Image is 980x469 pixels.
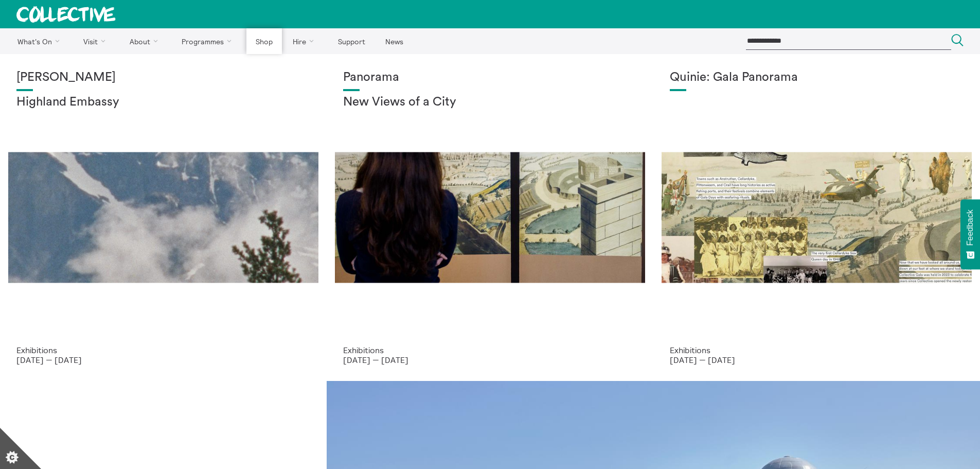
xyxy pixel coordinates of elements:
[343,355,637,364] p: [DATE] — [DATE]
[173,28,245,54] a: Programmes
[16,355,310,364] p: [DATE] — [DATE]
[329,28,374,54] a: Support
[343,95,637,110] h2: New Views of a City
[653,54,980,381] a: Josie Vallely Quinie: Gala Panorama Exhibitions [DATE] — [DATE]
[16,345,310,355] p: Exhibitions
[670,71,964,85] h1: Quinie: Gala Panorama
[284,28,327,54] a: Hire
[246,28,281,54] a: Shop
[670,345,964,355] p: Exhibitions
[966,210,975,246] span: Feedback
[75,28,119,54] a: Visit
[376,28,412,54] a: News
[8,28,73,54] a: What's On
[343,345,637,355] p: Exhibitions
[343,71,637,85] h1: Panorama
[327,54,653,381] a: Collective Panorama June 2025 small file 8 Panorama New Views of a City Exhibitions [DATE] — [DATE]
[16,95,310,110] h2: Highland Embassy
[120,28,171,54] a: About
[960,199,980,269] button: Feedback - Show survey
[16,71,310,85] h1: [PERSON_NAME]
[670,355,964,364] p: [DATE] — [DATE]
